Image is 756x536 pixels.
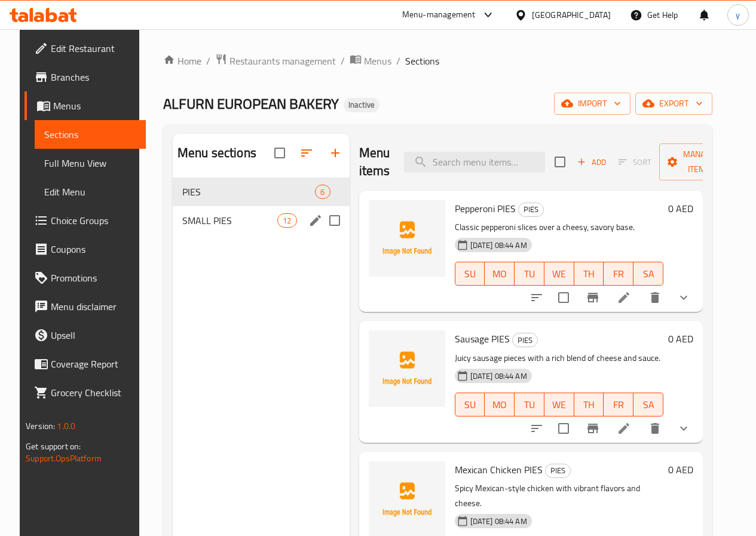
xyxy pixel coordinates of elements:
button: delete [641,283,669,312]
span: TH [579,265,599,283]
span: WE [549,396,570,414]
h2: Menu items [359,144,390,180]
span: 12 [278,215,296,226]
h6: 0 AED [668,200,693,217]
div: Menu-management [402,8,476,22]
a: Branches [25,63,146,91]
a: Coupons [25,235,146,264]
span: Coverage Report [51,357,136,371]
a: Edit menu item [617,421,631,436]
button: SU [455,393,485,416]
span: PIES [546,464,570,477]
span: TU [519,396,540,414]
h6: 0 AED [668,330,693,347]
span: MO [489,265,510,283]
span: Choice Groups [51,213,136,228]
a: Menus [25,91,146,120]
button: sort-choices [522,414,551,443]
span: [DATE] 08:44 AM [466,370,532,382]
span: TU [519,265,540,283]
button: delete [641,414,669,443]
nav: breadcrumb [163,53,712,69]
svg: Show Choices [677,421,691,436]
img: Sausage PIES [369,330,445,407]
button: TU [515,393,544,416]
li: / [206,54,210,68]
span: Inactive [344,100,379,110]
span: 1.0.0 [57,418,75,434]
span: WE [549,265,570,283]
span: import [564,96,621,111]
button: MO [485,393,515,416]
button: Add section [321,139,350,167]
span: Add item [573,153,611,171]
span: Edit Restaurant [51,41,136,56]
p: Spicy Mexican-style chicken with vibrant flavors and cheese. [455,481,663,511]
button: Add [573,153,611,171]
button: import [554,93,630,115]
span: Promotions [51,271,136,285]
span: PIES [513,333,537,347]
span: SA [638,265,659,283]
button: TU [515,262,544,286]
h2: Menu sections [177,144,256,162]
a: Menu disclaimer [25,292,146,321]
span: Select section first [611,153,659,171]
div: items [277,213,296,228]
span: [DATE] 08:44 AM [466,516,532,527]
span: Version: [26,418,55,434]
span: Upsell [51,328,136,342]
div: SMALL PIES12edit [173,206,350,235]
span: Select section [547,149,573,174]
a: Choice Groups [25,206,146,235]
li: / [396,54,400,68]
span: Select to update [551,416,576,441]
span: ALFURN EUROPEAN BAKERY [163,90,339,117]
a: Home [163,54,201,68]
input: search [404,152,545,173]
span: PIES [519,203,543,216]
div: PIES [518,203,544,217]
div: PIES [545,464,571,478]
button: SA [633,262,663,286]
span: SMALL PIES [182,213,277,228]
svg: Show Choices [677,290,691,305]
button: TH [574,393,604,416]
span: [DATE] 08:44 AM [466,240,532,251]
span: Pepperoni PIES [455,200,516,218]
span: Menu disclaimer [51,299,136,314]
span: SA [638,396,659,414]
span: SU [460,265,480,283]
span: Full Menu View [44,156,136,170]
button: WE [544,393,574,416]
button: SU [455,262,485,286]
span: SU [460,396,480,414]
span: Mexican Chicken PIES [455,461,543,479]
span: Sausage PIES [455,330,510,348]
a: Edit menu item [617,290,631,305]
span: Branches [51,70,136,84]
img: Pepperoni PIES [369,200,445,277]
span: Menus [364,54,391,68]
span: Select to update [551,285,576,310]
div: items [315,185,330,199]
div: PIES6 [173,177,350,206]
li: / [341,54,345,68]
button: FR [604,262,633,286]
span: Edit Menu [44,185,136,199]
button: WE [544,262,574,286]
a: Upsell [25,321,146,350]
button: TH [574,262,604,286]
a: Edit Restaurant [25,34,146,63]
h6: 0 AED [668,461,693,478]
button: edit [307,212,325,229]
span: Add [576,155,608,169]
span: PIES [182,185,316,199]
span: Get support on: [26,439,81,454]
p: Classic pepperoni slices over a cheesy, savory base. [455,220,663,235]
span: y [736,8,740,22]
a: Sections [35,120,146,149]
span: TH [579,396,599,414]
button: sort-choices [522,283,551,312]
